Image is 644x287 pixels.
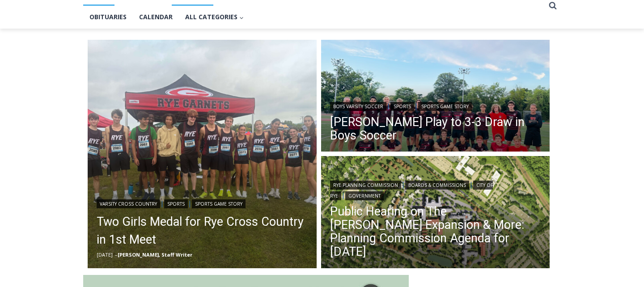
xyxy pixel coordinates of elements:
[345,191,384,200] a: Government
[179,6,250,28] button: Child menu of All Categories
[164,199,188,208] a: Sports
[97,198,308,208] div: | |
[118,251,192,258] a: [PERSON_NAME], Staff Writer
[321,156,550,270] a: Read More Public Hearing on The Osborn Expansion & More: Planning Commission Agenda for Tuesday, ...
[192,199,246,208] a: Sports Game Story
[97,251,113,258] time: [DATE]
[215,87,433,111] a: Intern @ [DOMAIN_NAME]
[418,102,472,111] a: Sports Game Story
[405,181,469,190] a: Boards & Commissions
[321,156,550,270] img: (PHOTO: Illustrative plan of The Osborn's proposed site plan from the July 105h public hearing. T...
[97,213,308,249] a: Two Girls Medal for Rye Cross Country in 1st Meet
[3,92,88,126] span: Open Tues. - Sun. [PHONE_NUMBER]
[234,89,415,109] span: Intern @ [DOMAIN_NAME]
[330,205,541,258] a: Public Hearing on The [PERSON_NAME] Expansion & More: Planning Commission Agenda for [DATE]
[133,6,179,28] a: Calendar
[88,40,317,269] a: Read More Two Girls Medal for Rye Cross Country in 1st Meet
[321,40,550,154] a: Read More Rye, Harrison Play to 3-3 Draw in Boys Soccer
[330,179,541,200] div: | | |
[0,90,90,111] a: Open Tues. - Sun. [PHONE_NUMBER]
[330,115,541,142] a: [PERSON_NAME] Play to 3-3 Draw in Boys Soccer
[115,251,118,258] span: –
[321,40,550,154] img: (PHOTO: The 2025 Rye Boys Varsity Soccer team. Contributed.)
[390,102,414,111] a: Sports
[226,0,423,87] div: "[PERSON_NAME] and I covered the [DATE] Parade, which was a really eye opening experience as I ha...
[330,181,493,200] a: City of Rye
[88,40,317,269] img: (PHOTO: The Rye Varsity Cross Country team after their first meet on Saturday, September 6, 2025....
[330,100,541,111] div: | |
[97,199,160,208] a: Varsity Cross Country
[83,6,133,28] a: Obituaries
[330,102,386,111] a: Boys Varsity Soccer
[92,56,131,107] div: "the precise, almost orchestrated movements of cutting and assembling sushi and [PERSON_NAME] mak...
[330,181,401,190] a: Rye Planning Commission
